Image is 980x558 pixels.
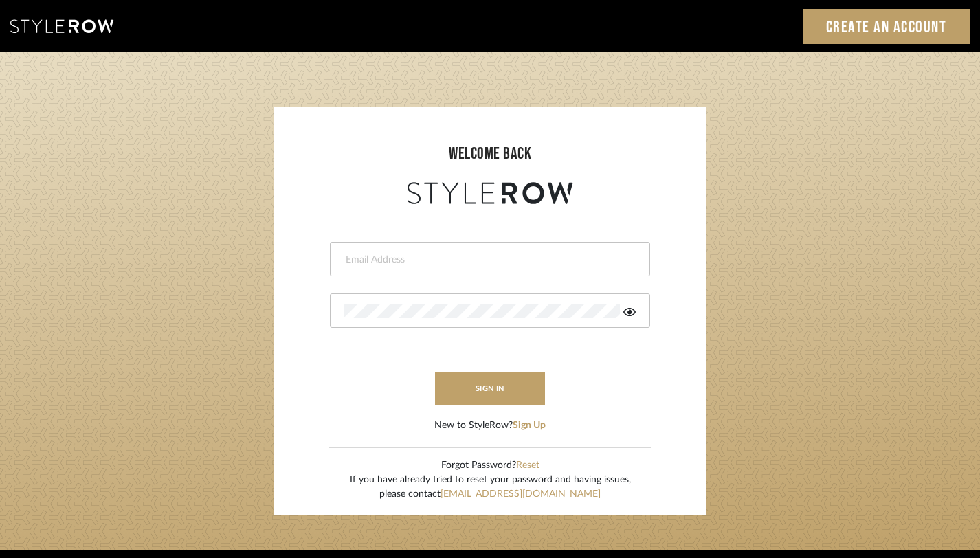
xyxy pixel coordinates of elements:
[441,489,601,499] a: [EMAIL_ADDRESS][DOMAIN_NAME]
[350,473,631,502] div: If you have already tried to reset your password and having issues, please contact
[516,458,539,473] button: Reset
[344,253,632,267] input: Email Address
[434,418,546,433] div: New to StyleRow?
[435,372,545,405] button: sign in
[513,418,546,433] button: Sign Up
[287,142,693,166] div: welcome back
[803,9,970,44] a: Create an Account
[350,458,631,473] div: Forgot Password?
